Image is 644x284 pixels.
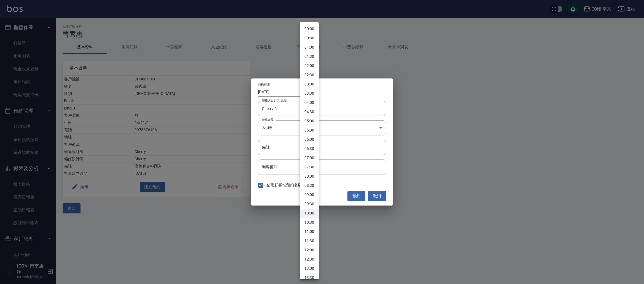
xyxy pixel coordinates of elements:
li: 05:30 [300,126,319,135]
li: 09:30 [300,199,319,209]
li: 13:30 [300,273,319,282]
li: 05:00 [300,116,319,126]
li: 04:00 [300,98,319,107]
li: 10:00 [300,209,319,218]
li: 12:30 [300,255,319,264]
li: 04:30 [300,107,319,116]
li: 01:30 [300,52,319,61]
li: 01:00 [300,43,319,52]
li: 06:30 [300,144,319,153]
li: 11:30 [300,236,319,245]
li: 10:30 [300,218,319,227]
li: 00:30 [300,34,319,43]
li: 12:00 [300,245,319,255]
li: 06:00 [300,135,319,144]
li: 02:30 [300,70,319,80]
li: 09:00 [300,190,319,199]
li: 11:00 [300,227,319,236]
li: 03:30 [300,89,319,98]
li: 03:00 [300,80,319,89]
li: 02:00 [300,61,319,70]
li: 00:00 [300,24,319,34]
li: 08:00 [300,172,319,181]
li: 07:00 [300,153,319,163]
li: 13:00 [300,264,319,273]
li: 08:30 [300,181,319,190]
li: 07:30 [300,163,319,172]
